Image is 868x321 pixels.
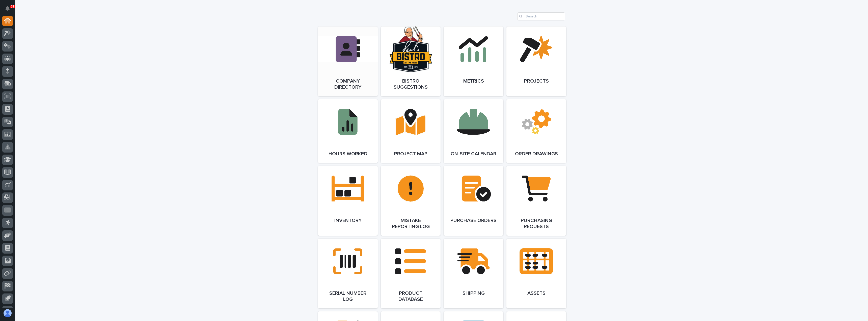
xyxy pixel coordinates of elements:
[381,166,441,236] a: Mistake Reporting Log
[444,166,503,236] a: Purchase Orders
[506,239,566,308] a: Assets
[318,27,378,96] a: Company Directory
[444,239,503,308] a: Shipping
[2,308,13,318] button: users-avatar
[11,5,14,8] p: 37
[381,99,441,163] a: Project Map
[506,99,566,163] a: Order Drawings
[506,166,566,236] a: Purchasing Requests
[444,99,503,163] a: On-Site Calendar
[6,6,13,14] div: Notifications37
[318,99,378,163] a: Hours Worked
[318,239,378,308] a: Serial Number Log
[381,239,441,308] a: Product Database
[2,3,13,14] button: Notifications
[381,27,441,96] a: Bistro Suggestions
[444,27,503,96] a: Metrics
[318,166,378,236] a: Inventory
[506,27,566,96] a: Projects
[517,12,565,20] input: Search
